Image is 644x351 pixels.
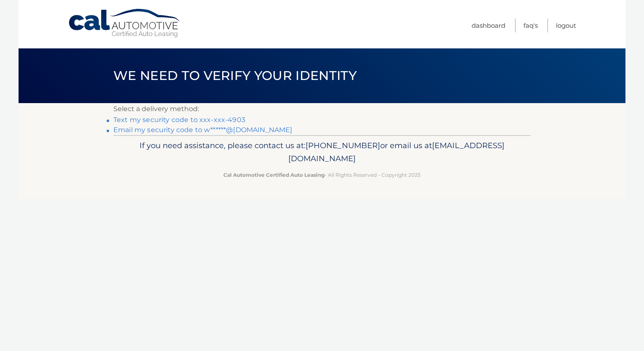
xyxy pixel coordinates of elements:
[119,139,525,166] p: If you need assistance, please contact us at: or email us at
[556,19,576,32] a: Logout
[113,116,245,124] a: Text my security code to xxx-xxx-4903
[306,141,380,150] span: [PHONE_NUMBER]
[119,170,525,179] p: - All Rights Reserved - Copyright 2025
[223,172,325,178] strong: Cal Automotive Certified Auto Leasing
[472,19,505,32] a: Dashboard
[68,8,182,38] a: Cal Automotive
[113,126,292,134] a: Email my security code to w******@[DOMAIN_NAME]
[523,19,538,32] a: FAQ's
[113,103,531,115] p: Select a delivery method:
[113,68,357,83] span: We need to verify your identity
